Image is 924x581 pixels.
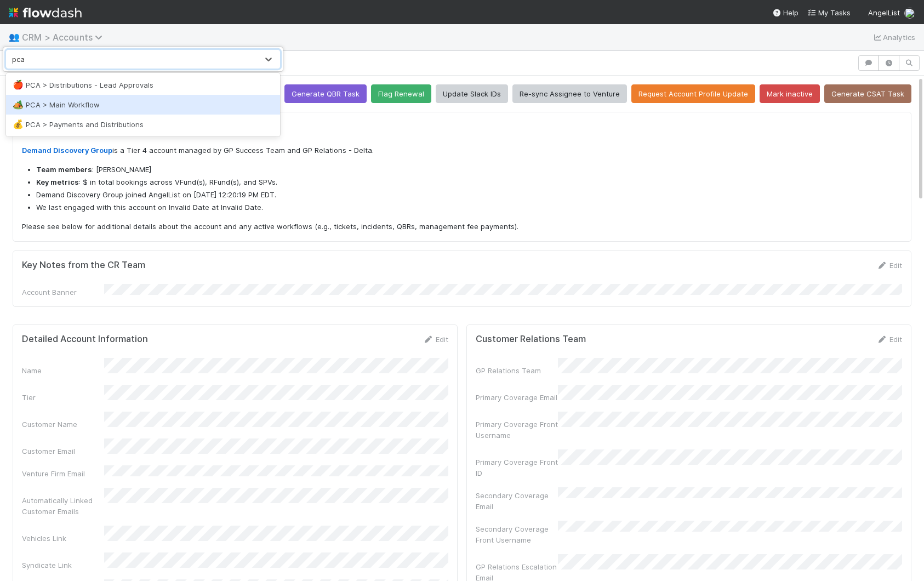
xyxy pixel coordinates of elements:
[13,119,273,130] div: PCA > Payments and Distributions
[13,119,24,129] span: 💰
[13,79,273,90] div: PCA > Distributions - Lead Approvals
[13,80,24,89] span: 🍎
[13,99,273,110] div: PCA > Main Workflow
[13,100,24,109] span: 🏕️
